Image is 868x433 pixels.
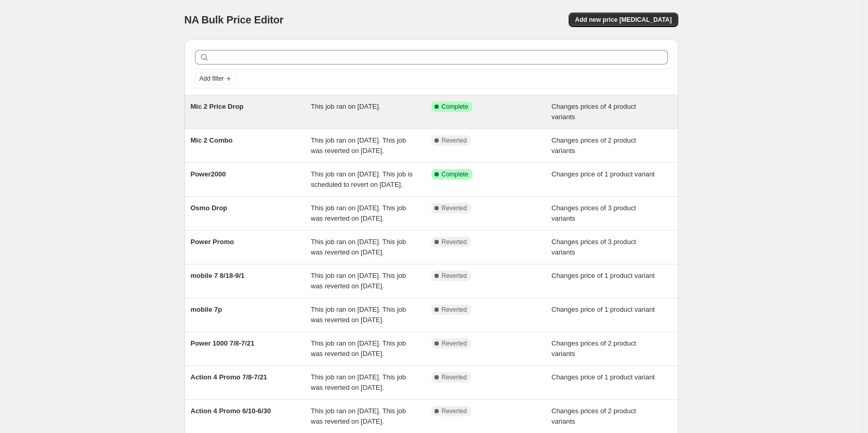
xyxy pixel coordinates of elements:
span: Reverted [442,373,467,381]
span: Changes prices of 3 product variants [551,204,636,222]
span: Action 4 Promo 7/8-7/21 [191,373,267,381]
span: Mic 2 Price Drop [191,103,244,110]
span: Power2000 [191,170,226,178]
span: Changes prices of 4 product variants [551,103,636,121]
span: Power Promo [191,238,234,246]
span: Changes price of 1 product variant [551,305,655,313]
span: Mic 2 Combo [191,136,233,144]
span: Complete [442,170,468,179]
span: This job ran on [DATE]. This job was reverted on [DATE]. [311,373,406,391]
span: Changes price of 1 product variant [551,272,655,279]
span: Complete [442,103,468,111]
span: Action 4 Promo 6/10-6/30 [191,407,271,415]
span: Add filter [200,74,224,83]
span: This job ran on [DATE]. This job was reverted on [DATE]. [311,204,406,222]
span: Reverted [442,339,467,348]
span: This job ran on [DATE]. This job was reverted on [DATE]. [311,272,406,290]
span: This job ran on [DATE]. This job is scheduled to revert on [DATE]. [311,170,413,188]
span: This job ran on [DATE]. This job was reverted on [DATE]. [311,407,406,425]
span: Osmo Drop [191,204,228,212]
span: mobile 7p [191,305,222,313]
span: NA Bulk Price Editor [185,14,284,26]
span: Reverted [442,305,467,314]
span: This job ran on [DATE]. This job was reverted on [DATE]. [311,238,406,256]
span: Reverted [442,136,467,145]
span: Changes prices of 3 product variants [551,238,636,256]
span: Reverted [442,272,467,280]
span: Changes price of 1 product variant [551,170,655,178]
span: Add new price [MEDICAL_DATA] [575,16,672,24]
span: Changes prices of 2 product variants [551,339,636,358]
span: mobile 7 8/18-9/1 [191,272,245,279]
span: Reverted [442,204,467,212]
span: This job ran on [DATE]. This job was reverted on [DATE]. [311,339,406,358]
span: This job ran on [DATE]. This job was reverted on [DATE]. [311,305,406,324]
span: Reverted [442,238,467,246]
span: Changes prices of 2 product variants [551,407,636,425]
button: Add filter [195,72,236,85]
span: This job ran on [DATE]. This job was reverted on [DATE]. [311,136,406,155]
span: This job ran on [DATE]. [311,103,380,110]
span: Changes prices of 2 product variants [551,136,636,155]
span: Reverted [442,407,467,415]
span: Power 1000 7/8-7/21 [191,339,255,347]
span: Changes price of 1 product variant [551,373,655,381]
button: Add new price [MEDICAL_DATA] [569,12,678,27]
